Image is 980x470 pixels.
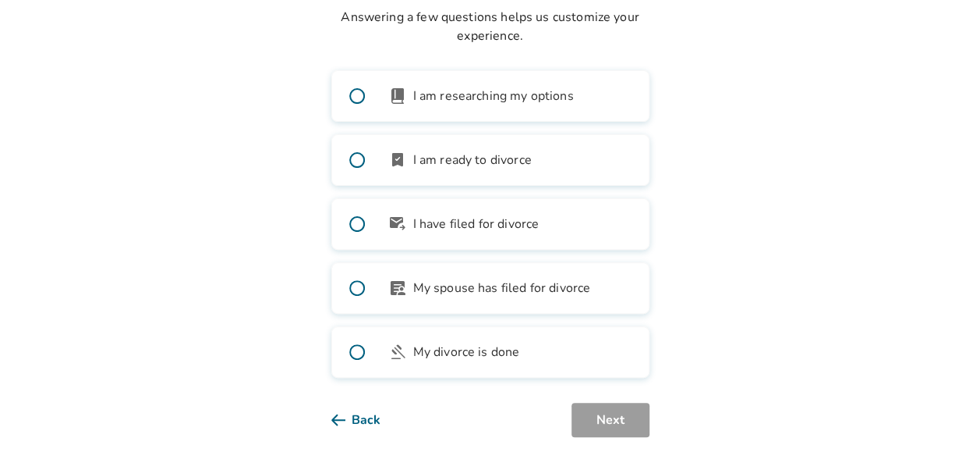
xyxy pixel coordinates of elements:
span: gavel [388,343,407,361]
span: My spouse has filed for divorce [413,279,591,297]
span: My divorce is done [413,343,520,361]
span: article_person [388,279,407,297]
span: I am ready to divorce [413,151,532,169]
span: I am researching my options [413,87,574,105]
button: Back [331,403,405,437]
button: Next [571,403,649,437]
iframe: Chat Widget [902,395,980,470]
p: Answering a few questions helps us customize your experience. [331,8,649,45]
span: book_2 [388,87,407,105]
span: bookmark_check [388,151,407,169]
span: I have filed for divorce [413,215,540,233]
span: outgoing_mail [388,215,407,233]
